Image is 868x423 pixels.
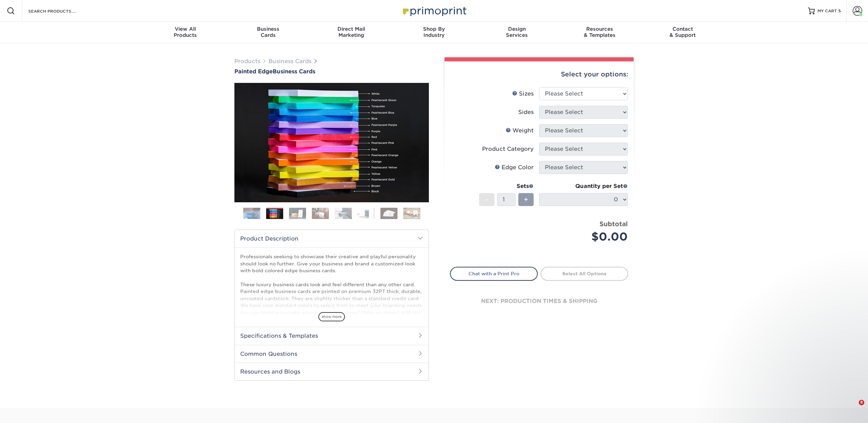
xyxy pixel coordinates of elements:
img: Business Cards 02 [266,209,283,219]
span: 5 [838,9,841,13]
img: Business Cards 03 [289,207,306,219]
img: Business Cards 08 [403,207,420,219]
span: Shop By [393,26,476,32]
p: Professionals seeking to showcase their creative and playful personality should look no further. ... [240,253,423,385]
a: Products [234,58,260,64]
span: View All [144,26,227,32]
input: SEARCH PRODUCTS..... [28,7,94,15]
a: Direct MailMarketing [310,22,393,44]
a: Resources& Templates [558,22,641,44]
a: BusinessCards [227,22,310,44]
img: Business Cards 05 [335,207,352,219]
h2: Common Questions [235,345,429,363]
div: $0.00 [544,229,628,245]
span: MY CART [818,8,837,14]
div: Sets [479,182,534,190]
div: Marketing [310,26,393,38]
span: Design [475,26,558,32]
h1: Business Cards [234,68,429,75]
a: Business Cards [269,58,312,64]
h2: Specifications & Templates [235,327,429,345]
span: Business [227,26,310,32]
a: Shop ByIndustry [393,22,476,44]
strong: Subtotal [599,220,628,228]
span: Resources [558,26,641,32]
div: Select your options: [450,61,628,87]
img: Business Cards 01 [243,205,260,222]
a: Select All Options [540,267,628,280]
img: Business Cards 07 [380,207,397,219]
img: Business Cards 06 [358,207,375,219]
span: Contact [641,26,724,32]
span: + [524,194,528,205]
span: Painted Edge [234,68,273,75]
div: Sizes [512,90,534,98]
span: - [485,194,488,205]
img: Painted Edge 02 [234,83,429,202]
div: Sides [518,108,534,116]
a: DesignServices [475,22,558,44]
a: Painted EdgeBusiness Cards [234,68,429,75]
div: Edge Color [495,163,534,172]
h2: Resources and Blogs [235,363,429,380]
div: & Support [641,26,724,38]
a: View AllProducts [144,22,227,44]
img: Business Cards 04 [312,207,329,219]
div: Products [144,26,227,38]
a: Chat with a Print Pro [450,267,538,280]
span: 8 [859,400,864,405]
div: Quantity per Set [539,182,628,190]
span: show more [318,312,345,321]
div: Product Category [482,145,534,153]
img: Primoprint [400,3,468,18]
div: Industry [393,26,476,38]
iframe: Intercom live chat [845,400,861,416]
h2: Product Description [235,230,429,247]
div: Weight [506,127,534,135]
div: Services [475,26,558,38]
a: Contact& Support [641,22,724,44]
span: Direct Mail [310,26,393,32]
div: next: production times & shipping [450,281,628,322]
div: Cards [227,26,310,38]
div: & Templates [558,26,641,38]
